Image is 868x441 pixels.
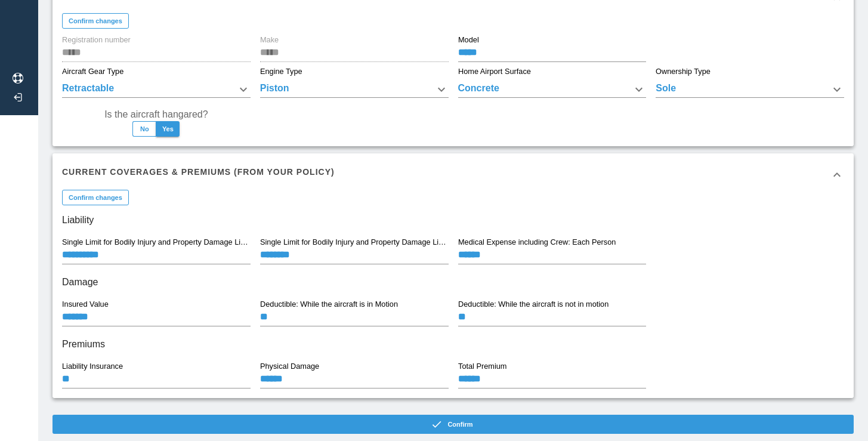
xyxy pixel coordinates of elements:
[458,361,506,372] label: Total Premium
[52,415,854,434] button: Confirm
[62,361,123,372] label: Liability Insurance
[62,13,129,29] button: Confirm changes
[104,107,208,121] label: Is the aircraft hangared?
[62,190,129,205] button: Confirm changes
[260,35,279,45] label: Make
[62,336,844,353] h6: Premiums
[458,81,647,98] div: Concrete
[260,361,319,372] label: Physical Damage
[62,274,844,291] h6: Damage
[656,81,844,98] div: Sole
[62,165,335,178] h6: Current Coverages & Premiums (from your policy)
[156,121,180,137] button: Yes
[62,299,109,310] label: Insured Value
[260,81,449,98] div: Piston
[458,237,616,248] label: Medical Expense including Crew: Each Person
[62,81,251,98] div: Retractable
[62,212,844,229] h6: Liability
[260,299,398,310] label: Deductible: While the aircraft is in Motion
[458,299,608,310] label: Deductible: While the aircraft is not in motion
[62,66,123,77] label: Aircraft Gear Type
[656,66,711,77] label: Ownership Type
[132,121,156,137] button: No
[260,237,448,248] label: Single Limit for Bodily Injury and Property Damage Liability: Each Passenger
[458,66,531,77] label: Home Airport Surface
[458,35,479,45] label: Model
[62,35,131,45] label: Registration number
[62,237,250,248] label: Single Limit for Bodily Injury and Property Damage Liability including Passengers: Each Occurrence
[52,153,854,196] div: Current Coverages & Premiums (from your policy)
[260,66,302,77] label: Engine Type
